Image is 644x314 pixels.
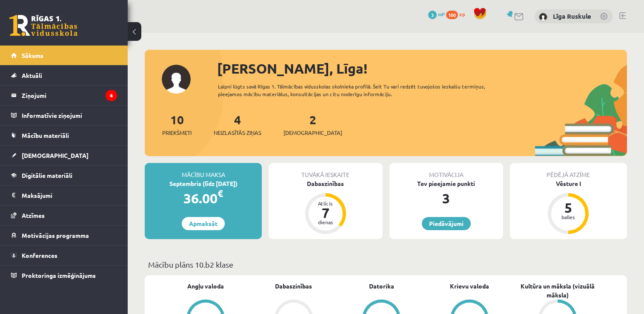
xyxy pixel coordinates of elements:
a: Ziņojumi4 [11,86,117,105]
legend: Ziņojumi [22,86,117,105]
a: Apmaksāt [182,217,225,230]
div: [PERSON_NAME], Līga! [217,58,627,79]
a: Aktuāli [11,66,117,85]
a: Līga Ruskule [553,12,591,20]
span: xp [459,11,465,17]
span: 100 [446,11,458,19]
a: Digitālie materiāli [11,166,117,185]
span: Priekšmeti [162,128,192,137]
a: Proktoringa izmēģinājums [11,265,117,285]
div: Atlicis [313,201,338,206]
a: Atzīmes [11,206,117,225]
div: Vēsture I [510,179,627,188]
a: [DEMOGRAPHIC_DATA] [11,146,117,165]
div: 7 [313,206,338,220]
img: Līga Ruskule [539,13,547,21]
span: Neizlasītās ziņas [214,128,261,137]
div: Dabaszinības [269,179,382,188]
a: Dabaszinības [275,282,312,291]
a: Dabaszinības Atlicis 7 dienas [269,179,382,235]
a: Krievu valoda [450,282,489,291]
p: Mācību plāns 10.b2 klase [148,259,624,270]
a: Vēsture I 5 balles [510,179,627,235]
a: Maksājumi [11,186,117,205]
div: Septembris (līdz [DATE]) [145,179,262,188]
span: [DEMOGRAPHIC_DATA] [22,151,89,159]
span: Aktuāli [22,71,42,79]
span: [DEMOGRAPHIC_DATA] [283,128,342,137]
span: € [218,187,223,200]
span: Motivācijas programma [22,231,89,239]
span: Mācību materiāli [22,131,69,139]
div: 36.00 [145,188,262,208]
legend: Informatīvie ziņojumi [22,106,117,125]
div: Motivācija [389,163,503,179]
span: mP [438,11,445,17]
a: Datorika [369,282,394,291]
span: Proktoringa izmēģinājums [22,271,96,279]
span: Atzīmes [22,211,45,219]
span: Konferences [22,251,57,259]
a: 100 xp [446,11,469,17]
a: Piedāvājumi [422,217,471,230]
div: 3 [389,188,503,208]
div: Tuvākā ieskaite [269,163,382,179]
a: Sākums [11,46,117,65]
i: 4 [106,90,117,101]
div: Mācību maksa [145,163,262,179]
span: Digitālie materiāli [22,171,72,179]
legend: Maksājumi [22,186,117,205]
div: Pēdējā atzīme [510,163,627,179]
a: Informatīvie ziņojumi [11,106,117,125]
a: 3 mP [428,11,445,17]
div: 5 [555,201,581,214]
div: dienas [313,220,338,225]
a: Angļu valoda [187,282,224,291]
span: 3 [428,11,437,19]
a: Konferences [11,245,117,265]
div: balles [555,214,581,220]
a: Mācību materiāli [11,126,117,145]
a: 10Priekšmeti [162,112,192,137]
a: Kultūra un māksla (vizuālā māksla) [513,282,601,300]
a: 2[DEMOGRAPHIC_DATA] [283,112,342,137]
div: Tev pieejamie punkti [389,179,503,188]
a: 4Neizlasītās ziņas [214,112,261,137]
a: Rīgas 1. Tālmācības vidusskola [9,15,77,36]
span: Sākums [22,51,43,59]
a: Motivācijas programma [11,226,117,245]
div: Laipni lūgts savā Rīgas 1. Tālmācības vidusskolas skolnieka profilā. Šeit Tu vari redzēt tuvojošo... [218,83,507,98]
